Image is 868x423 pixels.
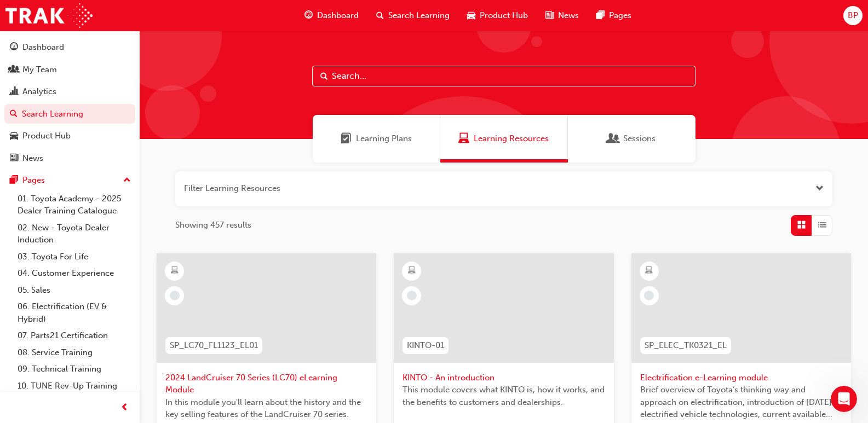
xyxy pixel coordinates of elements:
span: up-icon [123,173,131,188]
div: My Team [22,63,57,76]
span: KINTO-01 [407,339,444,352]
a: Dashboard [4,37,135,57]
span: prev-icon [120,401,129,415]
input: Search... [312,66,695,86]
span: Learning Plans [356,132,412,145]
span: search-icon [10,109,18,119]
a: guage-iconDashboard [296,4,367,27]
a: 06. Electrification (EV & Hybrid) [13,298,135,327]
span: Sessions [608,132,619,145]
a: Learning PlansLearning Plans [313,115,440,163]
span: List [818,219,826,231]
span: 2024 LandCruiser 70 Series (LC70) eLearning Module [165,372,367,396]
iframe: Intercom live chat [831,386,857,412]
span: Electrification e-Learning module [640,372,842,384]
a: Search Learning [4,104,135,124]
span: guage-icon [304,9,313,22]
div: Pages [22,174,45,187]
span: learningRecordVerb_NONE-icon [644,291,654,300]
span: car-icon [10,131,18,141]
span: learningRecordVerb_NONE-icon [407,291,417,300]
a: pages-iconPages [588,4,640,27]
div: News [22,152,43,165]
span: news-icon [545,9,554,22]
span: Learning Resources [474,132,549,145]
span: Search [320,70,328,83]
a: 10. TUNE Rev-Up Training [13,378,135,395]
a: 02. New - Toyota Dealer Induction [13,219,135,248]
span: Learning Resources [458,132,469,145]
a: Learning ResourcesLearning Resources [440,115,568,163]
div: Analytics [22,85,56,98]
span: News [558,9,579,22]
span: guage-icon [10,43,18,53]
span: learningRecordVerb_NONE-icon [170,291,180,300]
span: SP_LC70_FL1123_EL01 [170,339,258,352]
span: car-icon [467,9,475,22]
span: BP [848,9,858,22]
a: news-iconNews [537,4,588,27]
a: car-iconProduct Hub [458,4,537,27]
span: Pages [609,9,631,22]
a: News [4,148,135,169]
a: 03. Toyota For Life [13,248,135,265]
span: pages-icon [596,9,605,22]
img: Trak [5,3,93,28]
span: Product Hub [480,9,528,22]
a: 01. Toyota Academy - 2025 Dealer Training Catalogue [13,190,135,219]
a: search-iconSearch Learning [367,4,458,27]
span: Showing 457 results [175,219,251,231]
span: learningResourceType_ELEARNING-icon [408,264,416,278]
span: chart-icon [10,87,18,97]
a: 05. Sales [13,282,135,299]
span: news-icon [10,154,18,164]
a: 09. Technical Training [13,361,135,378]
span: KINTO - An introduction [403,372,605,384]
span: pages-icon [10,176,18,186]
span: This module covers what KINTO is, how it works, and the benefits to customers and dealerships. [403,384,605,408]
span: people-icon [10,65,18,75]
a: 07. Parts21 Certification [13,327,135,344]
button: Pages [4,170,135,190]
button: Open the filter [815,182,824,195]
span: SP_ELEC_TK0321_EL [645,339,727,352]
div: Dashboard [22,41,64,54]
span: Grid [797,219,806,231]
span: Learning Plans [341,132,352,145]
a: SessionsSessions [568,115,695,163]
a: Product Hub [4,126,135,146]
button: BP [843,6,863,25]
a: Analytics [4,82,135,102]
a: 08. Service Training [13,344,135,361]
span: Search Learning [388,9,450,22]
span: learningResourceType_ELEARNING-icon [645,264,653,278]
span: Sessions [623,132,656,145]
span: In this module you'll learn about the history and the key selling features of the LandCruiser 70 ... [165,396,367,421]
a: My Team [4,60,135,80]
span: search-icon [376,9,384,22]
div: Product Hub [22,130,71,142]
span: Dashboard [317,9,359,22]
a: 04. Customer Experience [13,265,135,282]
span: Brief overview of Toyota’s thinking way and approach on electrification, introduction of [DATE] e... [640,384,842,421]
button: DashboardMy TeamAnalyticsSearch LearningProduct HubNews [4,35,135,170]
span: learningResourceType_ELEARNING-icon [171,264,179,278]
